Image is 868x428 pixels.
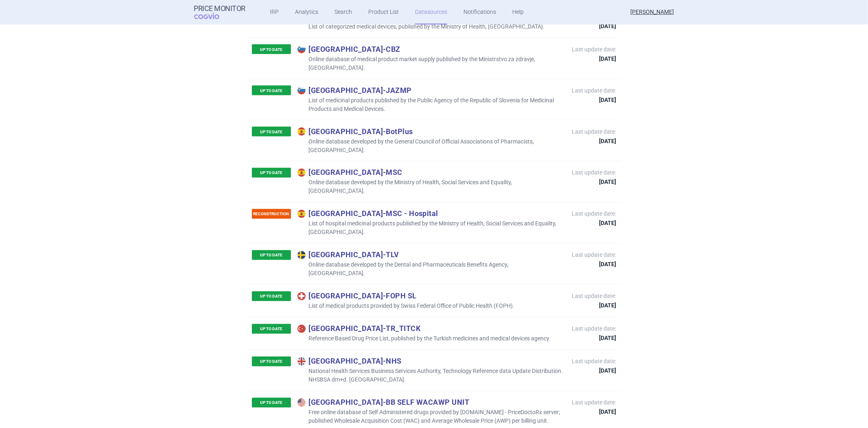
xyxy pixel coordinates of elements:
img: Switzerland [297,292,306,300]
img: Spain [297,128,306,136]
p: UP TO DATE [252,398,291,408]
p: Last update date: [572,251,617,267]
p: [GEOGRAPHIC_DATA] - JAZMP [297,86,564,95]
p: [GEOGRAPHIC_DATA] - MSC - Hospital [297,209,564,218]
p: Last update date: [572,86,617,103]
p: UP TO DATE [252,168,291,178]
p: Last update date: [572,357,617,374]
p: Online database developed by the General Council of Official Associations of Pharmacists, [GEOGRA... [297,137,564,154]
img: Sweden [297,251,306,259]
p: List of hospital medicinal products published by the Ministry of Health, Social Services and Equa... [297,220,564,237]
strong: [DATE] [572,303,617,309]
strong: [DATE] [572,138,617,144]
p: [GEOGRAPHIC_DATA] - MSC [297,168,564,177]
p: National Health Services Business Services Authority, Technology Reference data Update Distributi... [297,367,564,384]
span: COGVIO [194,13,231,19]
p: Last update date: [572,45,617,62]
p: UP TO DATE [252,250,291,260]
p: RECONSTRUCTION [252,209,291,219]
strong: [DATE] [572,97,617,103]
p: Last update date: [572,292,617,309]
strong: [DATE] [572,368,617,374]
img: Spain [297,169,306,177]
p: [GEOGRAPHIC_DATA] - BB SELF WACAWP UNIT [297,398,564,407]
p: [GEOGRAPHIC_DATA] - NHS [297,357,564,366]
p: Online database developed by the Dental and Pharmaceuticals Benefits Agency, [GEOGRAPHIC_DATA]. [297,261,564,278]
p: UP TO DATE [252,86,291,95]
p: [GEOGRAPHIC_DATA] - BotPlus [297,127,564,136]
img: United States [297,399,306,407]
p: Reference Based Drug Price List, published by the Turkish medicines and medical devices agency. [297,335,551,343]
p: [GEOGRAPHIC_DATA] - TR_TITCK [297,324,551,333]
p: Online database developed by the Ministry of Health, Social Services and Equality, [GEOGRAPHIC_DA... [297,179,564,196]
p: Last update date: [572,128,617,144]
strong: [DATE] [572,221,617,226]
strong: Price Monitor [194,4,246,13]
p: [GEOGRAPHIC_DATA] - TLV [297,250,564,259]
img: Slovenia [297,86,306,95]
p: List of medicinal products published by the Public Agency of the Republic of Slovenia for Medicin... [297,96,564,113]
strong: [DATE] [572,409,617,415]
img: United Kingdom [297,357,306,366]
p: Last update date: [572,169,617,185]
p: Free online database of Self Administered drugs provided by [DOMAIN_NAME] - PriceDoctoRx server; ... [297,408,564,426]
strong: [DATE] [572,179,617,185]
p: UP TO DATE [252,357,291,366]
p: UP TO DATE [252,291,291,301]
p: [GEOGRAPHIC_DATA] - CBZ [297,44,564,53]
a: Price MonitorCOGVIO [194,4,246,20]
p: UP TO DATE [252,324,291,334]
p: [GEOGRAPHIC_DATA] - FOPH SL [297,291,515,300]
strong: [DATE] [572,262,617,267]
img: Spain [297,210,306,218]
p: List of categorized medical devices, published by the Ministry of Health, [GEOGRAPHIC_DATA]. [297,22,545,31]
strong: [DATE] [572,335,617,341]
p: Online database of medical product market supply published by the Ministrstvo za zdravje, [GEOGRA... [297,55,564,72]
p: Last update date: [572,399,617,415]
strong: [DATE] [572,23,617,29]
p: List of medical products provided by Swiss Federal Office of Public Health (FOPH). [297,302,515,311]
p: Last update date: [572,210,617,226]
p: Last update date: [572,325,617,341]
img: Turkey [297,325,306,333]
strong: [DATE] [572,56,617,62]
img: Slovenia [297,45,306,53]
p: UP TO DATE [252,44,291,54]
p: UP TO DATE [252,127,291,137]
